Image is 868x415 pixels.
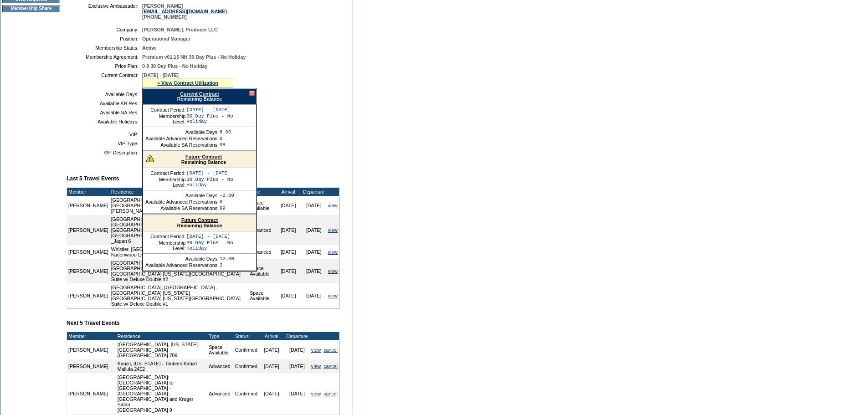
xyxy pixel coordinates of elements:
[220,129,231,135] td: 6.00
[145,205,219,211] td: Available SA Reservations:
[186,170,254,176] td: [DATE] - [DATE]
[234,359,259,373] td: Confirmed
[328,249,338,255] a: view
[142,63,207,69] span: 0-0 30 Day Plus - No Holiday
[145,262,219,268] td: Available Advanced Reservations:
[220,205,234,211] td: 99
[259,340,284,359] td: [DATE]
[70,150,139,155] td: VIP Description:
[259,332,284,340] td: Arrival
[248,196,275,215] td: Space Available
[145,193,219,198] td: Available Days:
[284,332,310,340] td: Departure
[328,268,338,274] a: view
[311,391,321,396] a: view
[186,240,254,251] td: 30 Day Plus - No Holiday
[70,27,139,32] td: Company:
[67,245,110,259] td: [PERSON_NAME]
[185,154,222,159] a: Future Contract
[276,188,301,196] td: Arrival
[145,240,185,251] td: Membership Level:
[145,113,185,124] td: Membership Level:
[67,340,113,359] td: [PERSON_NAME]
[259,359,284,373] td: [DATE]
[67,188,110,196] td: Member
[70,101,139,106] td: Available AR Res:
[70,92,139,97] td: Available Days:
[145,107,185,113] td: Contract Period:
[301,188,327,196] td: Departure
[116,359,207,373] td: Kaua'i, [US_STATE] - Timbers Kaua'i Maliula 2402
[284,340,310,359] td: [DATE]
[142,27,218,32] span: [PERSON_NAME], Producer LLC
[234,373,259,414] td: Confirmed
[324,347,338,353] a: cancel
[116,373,207,414] td: [GEOGRAPHIC_DATA]: [GEOGRAPHIC_DATA] to [GEOGRAPHIC_DATA] - [GEOGRAPHIC_DATA]: [GEOGRAPHIC_DATA] ...
[186,107,254,113] td: [DATE] - [DATE]
[70,141,139,146] td: VIP Type:
[157,80,218,86] a: » View Contract Utilization
[301,215,327,245] td: [DATE]
[70,36,139,41] td: Position:
[67,359,113,373] td: [PERSON_NAME]
[284,359,310,373] td: [DATE]
[259,373,284,414] td: [DATE]
[142,3,227,20] span: [PERSON_NAME] [PHONE_NUMBER]
[248,283,275,308] td: Space Available
[328,227,338,233] a: view
[181,217,218,223] a: Future Contract
[186,113,254,124] td: 30 Day Plus - No Holiday
[67,332,113,340] td: Member
[234,340,259,359] td: Confirmed
[301,283,327,308] td: [DATE]
[70,132,139,137] td: VIP:
[70,3,139,20] td: Exclusive Ambassador:
[301,196,327,215] td: [DATE]
[142,72,179,78] span: [DATE] - [DATE]
[143,88,257,104] div: Remaining Balance
[70,45,139,51] td: Membership Status:
[142,9,227,14] a: [EMAIL_ADDRESS][DOMAIN_NAME]
[142,36,190,41] span: Operational Manager
[311,347,321,353] a: view
[67,283,110,308] td: [PERSON_NAME]
[284,373,310,414] td: [DATE]
[248,188,275,196] td: Type
[67,320,120,326] b: Next 5 Travel Events
[70,63,139,69] td: Price Plan:
[220,199,234,205] td: 0
[70,110,139,115] td: Available SA Res:
[248,245,275,259] td: Advanced
[328,203,338,208] a: view
[110,259,249,283] td: [GEOGRAPHIC_DATA], [GEOGRAPHIC_DATA] - [GEOGRAPHIC_DATA] [US_STATE] [GEOGRAPHIC_DATA] [US_STATE][...
[276,215,301,245] td: [DATE]
[324,364,338,369] a: cancel
[110,245,249,259] td: Whistler, [GEOGRAPHIC_DATA] - Kadenwood Estates Kadenwood Estates [GEOGRAPHIC_DATA]
[145,177,185,188] td: Membership Level:
[67,215,110,245] td: [PERSON_NAME]
[301,259,327,283] td: [DATE]
[70,72,139,88] td: Current Contract:
[110,283,249,308] td: [GEOGRAPHIC_DATA], [GEOGRAPHIC_DATA] - [GEOGRAPHIC_DATA] [US_STATE] [GEOGRAPHIC_DATA] [US_STATE][...
[207,340,233,359] td: Space Available
[220,136,231,141] td: 0
[311,364,321,369] a: view
[328,293,338,298] a: view
[142,45,157,51] span: Active
[143,215,256,231] div: Remaining Balance
[276,283,301,308] td: [DATE]
[116,340,207,359] td: [GEOGRAPHIC_DATA], [US_STATE] - [GEOGRAPHIC_DATA] [GEOGRAPHIC_DATA] 709
[180,91,219,97] a: Current Contract
[220,142,231,148] td: 98
[70,54,139,60] td: Membership Agreement:
[2,5,60,12] td: Membership Share
[67,259,110,283] td: [PERSON_NAME]
[145,136,219,141] td: Available Advanced Reservations:
[146,154,154,162] img: There are insufficient days and/or tokens to cover this reservation
[110,188,249,196] td: Residence
[220,262,234,268] td: 2
[116,332,207,340] td: Residence
[301,245,327,259] td: [DATE]
[145,129,219,135] td: Available Days:
[186,177,254,188] td: 30 Day Plus - No Holiday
